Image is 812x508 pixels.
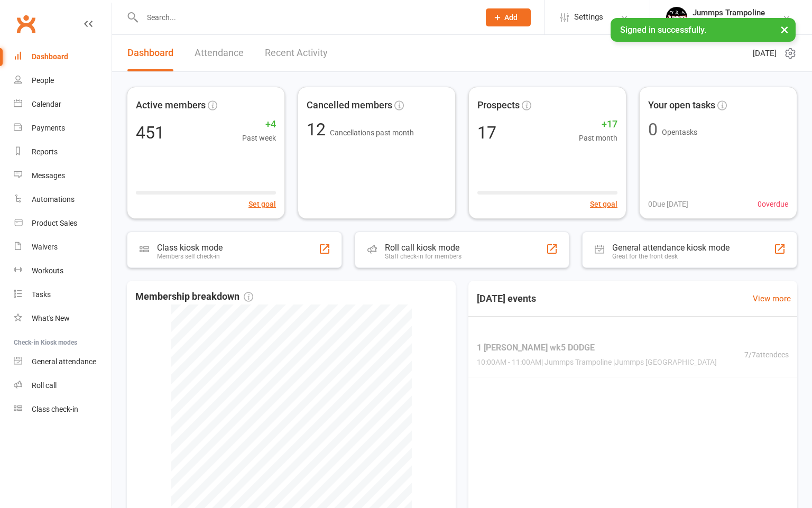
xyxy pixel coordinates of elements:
[307,98,392,113] span: Cancelled members
[32,100,61,108] div: Calendar
[14,259,112,283] a: Workouts
[14,140,112,164] a: Reports
[477,124,496,141] div: 17
[14,69,112,93] a: People
[265,35,328,71] a: Recent Activity
[486,8,531,26] button: Add
[14,188,112,211] a: Automations
[32,266,63,275] div: Workouts
[590,198,617,210] button: Set goal
[127,35,173,71] a: Dashboard
[32,147,58,156] div: Reports
[32,405,78,413] div: Class check-in
[248,198,276,210] button: Set goal
[242,132,276,144] span: Past week
[385,253,462,260] div: Staff check-in for members
[620,25,706,35] span: Signed in successfully.
[477,98,520,113] span: Prospects
[14,45,112,69] a: Dashboard
[242,117,276,132] span: +4
[579,132,617,144] span: Past month
[744,349,789,361] span: 7 / 7 attendees
[32,124,65,132] div: Payments
[775,18,794,41] button: ×
[14,398,112,421] a: Class kiosk mode
[307,119,330,140] span: 12
[14,307,112,330] a: What's New
[135,289,253,304] span: Membership breakdown
[504,13,518,22] span: Add
[32,381,57,390] div: Roll call
[32,171,65,180] div: Messages
[14,116,112,140] a: Payments
[14,374,112,398] a: Roll call
[666,7,687,28] img: thumb_image1698795904.png
[648,121,658,138] div: 0
[693,8,782,17] div: Jummps Trampoline
[574,5,603,29] span: Settings
[32,76,54,85] div: People
[14,350,112,374] a: General attendance kiosk mode
[579,117,617,132] span: +17
[385,243,462,253] div: Roll call kiosk mode
[477,357,717,368] span: 10:00AM - 11:00AM | Jummps Trampoline | Jummps [GEOGRAPHIC_DATA]
[758,198,788,210] span: 0 overdue
[753,292,791,305] a: View more
[32,357,96,366] div: General attendance
[693,17,782,27] div: Jummps Parkwood Pty Ltd
[139,10,472,25] input: Search...
[136,124,164,141] div: 451
[330,128,414,137] span: Cancellations past month
[468,289,545,308] h3: [DATE] events
[195,35,244,71] a: Attendance
[32,52,68,61] div: Dashboard
[32,314,70,322] div: What's New
[14,93,112,116] a: Calendar
[14,164,112,188] a: Messages
[14,283,112,307] a: Tasks
[648,198,688,210] span: 0 Due [DATE]
[136,98,206,113] span: Active members
[612,243,730,253] div: General attendance kiosk mode
[612,253,730,260] div: Great for the front desk
[14,211,112,235] a: Product Sales
[14,235,112,259] a: Waivers
[662,128,697,136] span: Open tasks
[753,47,777,60] span: [DATE]
[32,219,77,227] div: Product Sales
[13,11,39,37] a: Clubworx
[477,341,717,355] span: 1 [PERSON_NAME] wk5 DODGE
[32,290,51,299] div: Tasks
[32,243,58,251] div: Waivers
[157,253,223,260] div: Members self check-in
[157,243,223,253] div: Class kiosk mode
[32,195,75,204] div: Automations
[648,98,715,113] span: Your open tasks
